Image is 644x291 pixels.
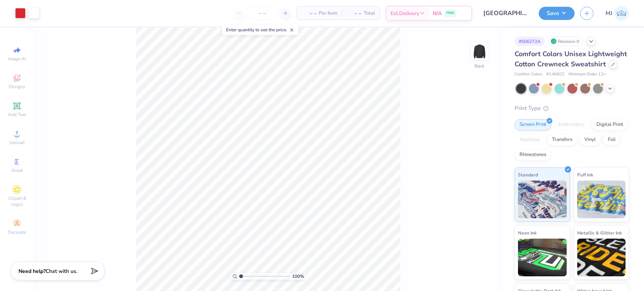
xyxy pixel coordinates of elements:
[11,167,23,173] span: Greek
[478,6,533,21] input: Untitled Design
[4,195,30,207] span: Clipart & logos
[8,56,26,62] span: Image AI
[539,7,575,20] button: Save
[579,134,601,145] div: Vinyl
[549,37,583,46] div: Revision 0
[577,229,622,237] span: Metallic & Glitter Ink
[301,9,317,17] span: – –
[547,134,577,145] div: Transfers
[606,6,629,21] a: MJ
[518,171,538,179] span: Standard
[8,112,26,118] span: Add Text
[18,268,46,275] strong: Need help?
[569,71,606,78] span: Minimum Order: 12 +
[518,229,536,237] span: Neon Ink
[9,84,25,90] span: Designs
[518,239,567,276] img: Neon Ink
[472,44,487,59] img: Back
[577,239,626,276] img: Metallic & Glitter Ink
[346,9,361,17] span: – –
[515,149,551,161] div: Rhinestones
[515,134,545,145] div: Applique
[553,119,589,130] div: Embroidery
[518,181,567,218] img: Standard
[247,6,277,20] input: – –
[222,25,298,35] div: Enter quantity to see the price.
[515,49,627,69] span: Comfort Colors Unisex Lightweight Cotton Crewneck Sweatshirt
[319,9,337,17] span: Per Item
[606,9,612,18] span: MJ
[390,9,419,17] span: Est. Delivery
[475,63,484,69] div: Back
[364,9,375,17] span: Total
[546,71,565,78] span: # 1466CC
[46,268,77,275] span: Chat with us.
[515,37,545,46] div: # 506272A
[603,134,621,145] div: Foil
[9,139,25,145] span: Upload
[592,119,628,130] div: Digital Print
[515,119,551,130] div: Screen Print
[8,229,26,235] span: Decorate
[515,104,629,113] div: Print Type
[577,181,626,218] img: Puff Ink
[433,9,442,17] span: N/A
[577,171,593,179] span: Puff Ink
[446,11,454,16] span: FREE
[292,273,304,280] span: 100 %
[515,71,543,78] span: Comfort Colors
[614,6,629,21] img: Mark Joshua Mullasgo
